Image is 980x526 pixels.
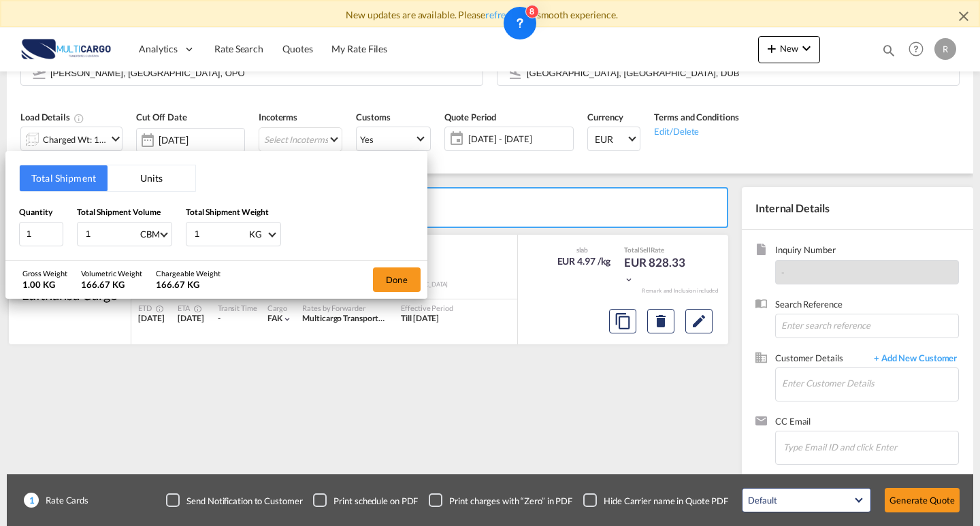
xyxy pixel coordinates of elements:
[156,268,220,278] div: Chargeable Weight
[140,229,160,240] div: CBM
[108,165,195,191] button: Units
[373,267,421,292] button: Done
[81,268,142,278] div: Volumetric Weight
[77,207,161,217] span: Total Shipment Volume
[22,278,67,291] div: 1.00 KG
[81,278,142,291] div: 166.67 KG
[84,223,139,246] input: Enter volume
[20,165,108,191] button: Total Shipment
[156,278,220,291] div: 166.67 KG
[193,223,248,246] input: Enter weight
[186,207,269,217] span: Total Shipment Weight
[249,229,262,240] div: KG
[22,268,67,278] div: Gross Weight
[19,222,63,246] input: Qty
[19,207,52,217] span: Quantity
